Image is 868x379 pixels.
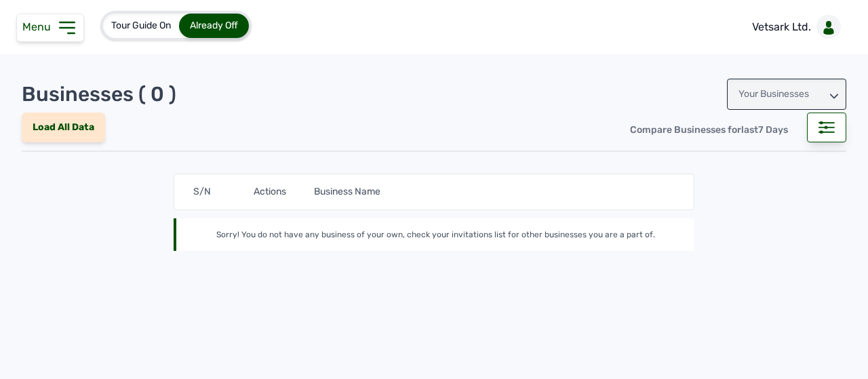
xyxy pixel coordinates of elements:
p: Vetsark Ltd. [752,19,811,35]
span: Tour Guide On [111,20,171,31]
div: Compare Businesses for 7 Days [619,115,799,145]
p: Businesses ( 0 ) [22,82,176,106]
div: Your Businesses [727,79,846,110]
div: Business Name [314,185,555,199]
a: Vetsark Ltd. [741,8,846,46]
span: Already Off [190,20,238,31]
span: last [741,124,758,136]
span: Menu [22,20,56,33]
div: S/N [193,185,254,199]
span: Load All Data [33,121,94,133]
div: Actions [254,185,314,199]
div: Sorry! You do not have any business of your own, check your invitations list for other businesses... [195,229,675,240]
